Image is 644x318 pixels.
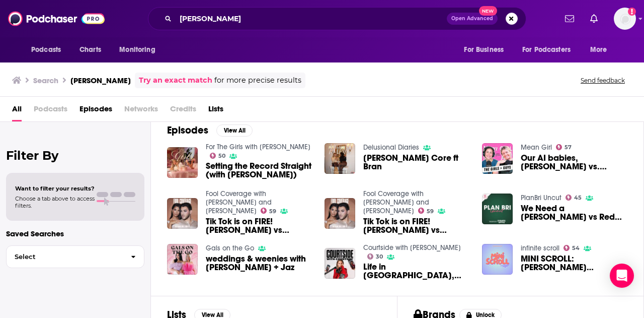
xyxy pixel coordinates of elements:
a: 59 [418,208,434,214]
button: open menu [583,40,620,59]
h3: [PERSON_NAME] [70,76,131,85]
span: Choose a tab above to access filters. [15,195,95,209]
a: Tik Tok is on FIRE! Sophia La corte vs Halley Kate and BeeBetter in trouble [363,217,470,234]
button: Open AdvancedNew [447,13,498,25]
a: 45 [566,195,582,201]
a: Fool Coverage with Manny MUA and Laura Lee [206,189,272,215]
h2: Filter By [6,148,144,163]
button: open menu [112,40,168,59]
img: Podchaser - Follow, Share and Rate Podcasts [8,9,105,28]
span: Want to filter your results? [15,185,95,192]
span: Life in [GEOGRAPHIC_DATA], How To Stand Out On Hinge, and Plastic Surgery with [PERSON_NAME] [363,263,470,280]
a: Try an exact match [139,75,212,86]
span: Open Advanced [451,16,493,21]
span: Select [7,253,123,260]
span: 57 [565,145,572,150]
img: Setting the Record Straight (with Halley Kate) [167,147,198,178]
div: Search podcasts, credits, & more... [148,7,526,30]
button: Select [6,245,144,268]
a: MINI SCROLL: Alissa Violet responds to "mean girl" accusations + Sophia La Corte vs. Halley Kate ... [521,255,627,272]
a: Delusional Diaries [363,143,419,152]
a: PlanBri Uncut [521,194,561,202]
span: 59 [269,209,276,214]
a: 50 [210,153,226,159]
span: Tik Tok is on FIRE! [PERSON_NAME] vs [PERSON_NAME] and BeeBetter in trouble [363,217,470,234]
span: More [590,43,607,57]
h3: Search [33,76,58,85]
span: [PERSON_NAME] Core ft Bran [363,154,470,171]
a: Episodes [79,101,112,121]
span: 59 [427,209,434,214]
span: For Business [464,43,504,57]
a: For The Girls with Becca Moore [206,143,310,151]
span: Podcasts [34,101,67,121]
img: Life in NYC, How To Stand Out On Hinge, and Plastic Surgery with Halley Kate [325,248,355,279]
a: infinite scroll [521,244,559,252]
a: Lists [208,101,223,121]
h2: Episodes [167,124,208,137]
img: We Need a Halley Kate vs Red Head Girl Presidential Debate | PlanBri Episode 282 [482,194,513,224]
button: open menu [457,40,516,59]
a: Fool Coverage with Manny MUA and Laura Lee [363,189,429,215]
img: Our AI babies, Halley Kate vs. Sophia La Corte & losing friends over a guy [482,143,513,174]
svg: Add a profile image [628,8,636,16]
span: 45 [574,196,582,200]
a: EpisodesView All [167,124,253,137]
button: Show profile menu [614,8,636,30]
span: Tik Tok is on FIRE! [PERSON_NAME] vs [PERSON_NAME] and BeeBetter in trouble [206,217,312,234]
p: Saved Searches [6,229,144,238]
a: Halley Kate Core ft Bran [363,154,470,171]
a: Charts [73,40,107,59]
button: open menu [24,40,74,59]
a: Mean Girl [521,143,552,152]
button: View All [216,124,253,137]
span: 30 [376,255,383,259]
span: Setting the Record Straight (with [PERSON_NAME]) [206,162,312,179]
span: Monitoring [119,43,155,57]
button: Send feedback [578,76,628,85]
a: weddings & weenies with Halley Kate + Jaz [206,255,312,272]
a: Courtside with Courtney [363,243,461,252]
a: Tik Tok is on FIRE! Sophia La corte vs Halley Kate and BeeBetter in trouble [206,217,312,234]
span: 50 [218,154,225,158]
span: New [479,6,497,16]
a: Gals on the Go [206,244,254,252]
a: Tik Tok is on FIRE! Sophia La corte vs Halley Kate and BeeBetter in trouble [167,198,198,229]
button: open menu [516,40,585,59]
a: Show notifications dropdown [586,10,602,27]
span: Podcasts [31,43,61,57]
span: 54 [572,246,580,250]
a: 30 [367,253,383,260]
span: Credits [170,101,196,121]
a: Our AI babies, Halley Kate vs. Sophia La Corte & losing friends over a guy [521,154,627,171]
span: Logged in as ChelseaCoynePR [614,8,636,30]
img: weddings & weenies with Halley Kate + Jaz [167,244,198,275]
span: Networks [124,101,158,121]
span: For Podcasters [522,43,571,57]
img: Halley Kate Core ft Bran [325,143,355,174]
span: MINI SCROLL: [PERSON_NAME] [PERSON_NAME] responds to "mean girl" accusations + [PERSON_NAME] vs. ... [521,255,627,272]
span: Charts [79,43,101,57]
img: Tik Tok is on FIRE! Sophia La corte vs Halley Kate and BeeBetter in trouble [325,198,355,229]
span: We Need a [PERSON_NAME] vs Red Head Girl Presidential Debate | PlanBri Episode 282 [521,204,627,221]
span: weddings & weenies with [PERSON_NAME] + Jaz [206,255,312,272]
a: 57 [556,144,572,150]
a: Show notifications dropdown [561,10,578,27]
a: 54 [563,245,580,251]
a: Setting the Record Straight (with Halley Kate) [206,162,312,179]
span: for more precise results [214,75,301,86]
img: MINI SCROLL: Alissa Violet responds to "mean girl" accusations + Sophia La Corte vs. Halley Kate ... [482,244,513,275]
a: All [12,101,22,121]
input: Search podcasts, credits, & more... [176,11,447,27]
